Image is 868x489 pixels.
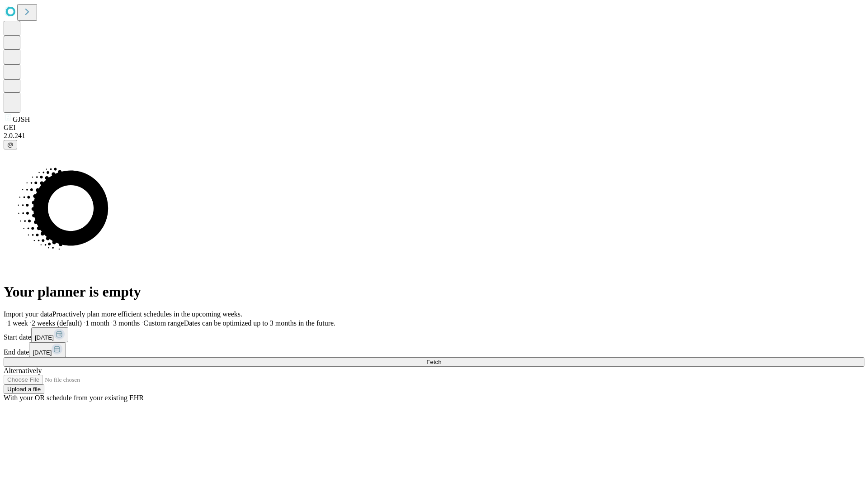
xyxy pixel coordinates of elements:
span: Proactively plan more efficient schedules in the upcoming weeks. [52,310,242,318]
span: 3 months [113,319,140,327]
span: [DATE] [35,334,54,341]
span: GJSH [13,115,30,123]
div: GEI [4,124,864,132]
span: With your OR schedule from your existing EHR [4,394,144,402]
span: 2 weeks (default) [32,319,82,327]
span: Custom range [143,319,184,327]
button: [DATE] [31,327,68,342]
span: [DATE] [33,349,52,356]
span: Dates can be optimized up to 3 months in the future. [184,319,335,327]
div: Start date [4,327,864,342]
button: Upload a file [4,384,44,394]
span: 1 week [7,319,28,327]
span: Import your data [4,310,52,318]
button: Fetch [4,357,864,367]
div: End date [4,342,864,357]
button: [DATE] [29,342,66,357]
span: @ [7,141,14,148]
span: Alternatively [4,367,42,374]
span: Fetch [426,359,441,365]
span: 1 month [85,319,109,327]
h1: Your planner is empty [4,283,864,300]
button: @ [4,140,17,149]
div: 2.0.241 [4,132,864,140]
